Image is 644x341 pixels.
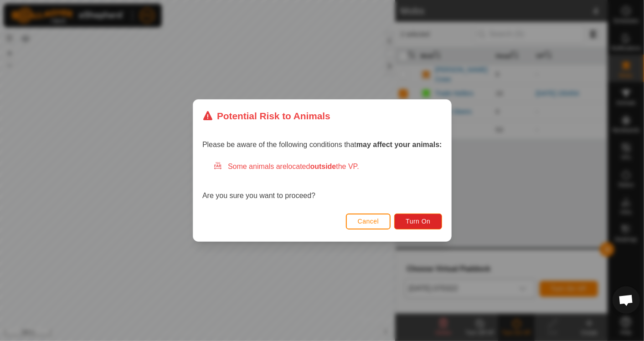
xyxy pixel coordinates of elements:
[356,141,442,148] strong: may affect your animals:
[202,141,442,148] span: Please be aware of the following conditions that
[394,214,442,229] button: Turn On
[310,163,336,170] strong: outside
[202,161,442,201] div: Are you sure you want to proceed?
[406,218,430,225] span: Turn On
[345,214,391,229] button: Cancel
[202,109,330,123] div: Potential Risk to Animals
[213,161,442,172] div: Some animals are
[287,163,359,170] span: located the VP.
[357,218,379,225] span: Cancel
[613,286,640,314] a: Open chat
